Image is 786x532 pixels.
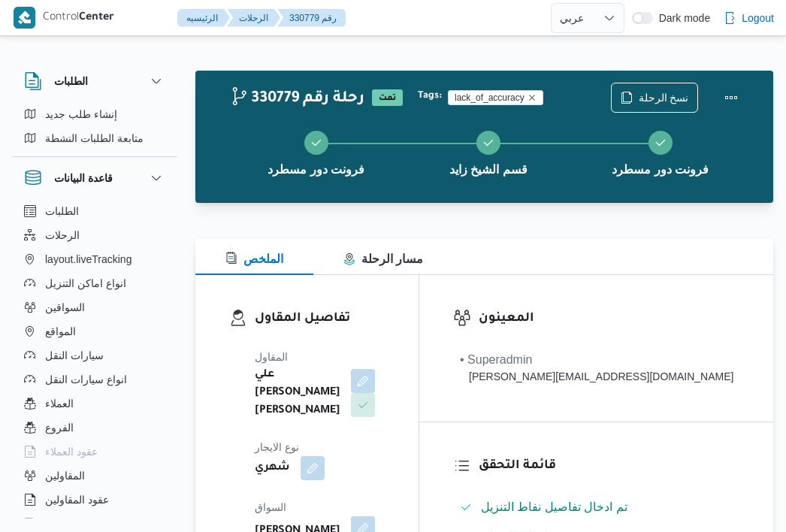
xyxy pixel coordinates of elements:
[45,226,80,244] span: الرحلات
[45,298,85,316] span: السواقين
[45,394,74,413] span: العملاء
[653,12,710,24] span: Dark mode
[482,137,494,149] svg: Step 2 is complete
[227,9,280,27] button: الرحلات
[24,169,165,187] button: قاعدة البيانات
[230,113,402,191] button: فرونت دور مسطرد
[255,501,286,513] span: السواق
[12,199,177,524] div: قاعدة البيانات
[343,252,423,265] span: مسار الرحلة
[18,391,171,416] button: العملاء
[18,440,171,464] button: عقود العملاء
[18,271,171,295] button: انواع اماكن التنزيل
[230,89,364,109] h2: 330779 رحلة رقم
[18,102,171,126] button: إنشاء طلب جديد
[479,456,739,476] h3: قائمة التحقق
[255,309,385,329] h3: تفاصيل المقاول
[18,343,171,367] button: سيارات النقل
[481,498,627,516] span: تم ادخال تفاصيل نفاط التنزيل
[574,113,746,191] button: فرونت دور مسطرد
[54,169,113,187] h3: قاعدة البيانات
[255,459,290,477] b: شهري
[45,346,104,364] span: سيارات النقل
[277,9,346,27] button: 330779 رقم
[45,105,117,123] span: إنشاء طلب جديد
[177,9,230,27] button: الرئيسيه
[448,90,543,105] span: lack_of_accuracy
[372,89,403,106] span: تمت
[45,250,132,268] span: layout.liveTracking
[18,247,171,271] button: layout.liveTracking
[718,3,780,33] button: Logout
[18,126,171,150] button: متابعة الطلبات النشطة
[460,351,733,385] span: • Superadmin mohamed.nabil@illa.com.eg
[14,7,35,29] img: X8yXhbKr1z7QwAAAABJRU5ErkJggg==
[45,129,144,147] span: متابعة الطلبات النشطة
[45,491,109,509] span: عقود المقاولين
[18,223,171,247] button: الرحلات
[418,90,442,102] b: Tags:
[24,72,165,90] button: الطلبات
[45,274,126,292] span: انواع اماكن التنزيل
[18,199,171,223] button: الطلبات
[654,137,667,149] svg: Step 3 is complete
[449,161,528,179] span: قسم الشيخ زايد
[18,319,171,343] button: المواقع
[18,367,171,391] button: انواع سيارات النقل
[45,202,79,220] span: الطلبات
[255,351,288,363] span: المقاول
[45,322,76,340] span: المواقع
[455,91,525,104] span: lack_of_accuracy
[481,500,627,513] span: تم ادخال تفاصيل نفاط التنزيل
[268,161,364,179] span: فرونت دور مسطرد
[45,370,127,388] span: انواع سيارات النقل
[18,295,171,319] button: السواقين
[18,488,171,512] button: عقود المقاولين
[45,419,74,437] span: الفروع
[18,464,171,488] button: المقاولين
[479,309,739,329] h3: المعينون
[79,12,114,24] b: Center
[402,113,574,191] button: قسم الشيخ زايد
[460,369,733,385] div: [PERSON_NAME][EMAIL_ADDRESS][DOMAIN_NAME]
[18,416,171,440] button: الفروع
[310,137,322,149] svg: Step 1 is complete
[54,72,88,90] h3: الطلبات
[716,83,746,113] button: Actions
[225,252,283,265] span: الملخص
[639,89,689,107] span: نسخ الرحلة
[255,366,340,420] b: علي [PERSON_NAME] [PERSON_NAME]
[612,161,709,179] span: فرونت دور مسطرد
[460,351,733,369] div: • Superadmin
[45,443,98,461] span: عقود العملاء
[528,93,537,102] button: Remove trip tag
[454,495,739,519] button: تم ادخال تفاصيل نفاط التنزيل
[45,467,85,485] span: المقاولين
[379,94,396,103] b: تمت
[255,441,299,453] span: نوع الايجار
[742,9,774,27] span: Logout
[12,102,177,156] div: الطلبات
[611,83,699,113] button: نسخ الرحلة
